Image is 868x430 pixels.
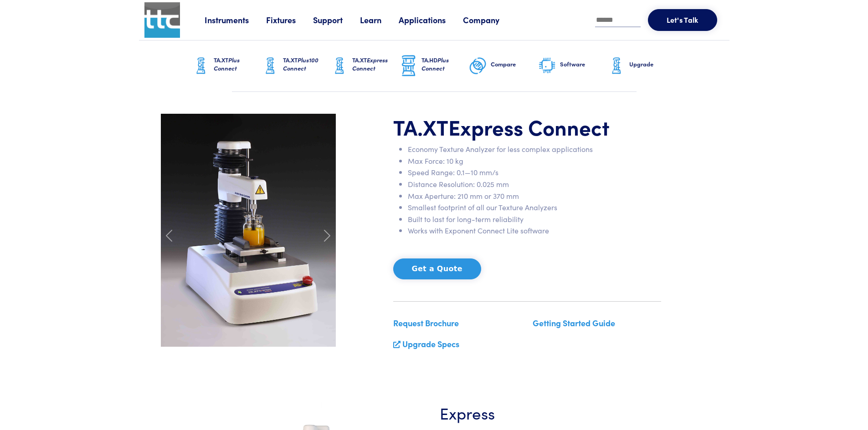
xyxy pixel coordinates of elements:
[393,317,459,329] a: Request Brochure
[607,40,677,91] a: Upgrade
[408,178,661,190] li: Distance Resolution: 0.025 mm
[463,14,517,25] a: Company
[421,56,449,72] span: Plus Connect
[448,112,610,141] span: Express Connect
[399,14,463,25] a: Applications
[408,202,661,213] li: Smallest footprint of all our Texture Analyzers
[421,56,469,72] h6: TA.HD
[408,167,661,178] li: Speed Range: 0.1—10 mm/s
[469,55,487,77] img: compare-graphic.png
[266,14,313,25] a: Fixtures
[192,40,261,91] a: TA.XTPlus Connect
[360,14,399,25] a: Learn
[283,56,330,72] h6: TA.XT
[261,55,279,77] img: ta-xt-graphic.png
[402,338,459,349] a: Upgrade Specs
[144,2,180,38] img: ttc_logo_1x1_v1.0.png
[648,9,717,31] button: Let's Talk
[533,317,615,329] a: Getting Started Guide
[440,401,615,424] h3: Express
[538,40,607,91] a: Software
[330,40,400,91] a: TA.XTExpress Connect
[469,40,538,91] a: Compare
[393,258,481,279] button: Get a Quote
[192,55,210,77] img: ta-xt-graphic.png
[560,60,607,68] h6: Software
[393,114,661,140] h1: TA.XT
[352,56,400,72] h6: TA.XT
[261,40,330,91] a: TA.XTPlus100 Connect
[352,56,388,72] span: Express Connect
[408,155,661,167] li: Max Force: 10 kg
[408,225,661,237] li: Works with Exponent Connect Lite software
[214,56,261,72] h6: TA.XT
[205,14,266,25] a: Instruments
[283,56,318,72] span: Plus100 Connect
[400,54,418,78] img: ta-hd-graphic.png
[408,143,661,155] li: Economy Texture Analyzer for less complex applications
[400,40,469,91] a: TA.HDPlus Connect
[607,55,626,77] img: ta-xt-graphic.png
[408,213,661,225] li: Built to last for long-term reliability
[408,190,661,202] li: Max Aperture: 210 mm or 370 mm
[161,114,336,347] img: carousel-express-bloom.jpg
[629,60,677,68] h6: Upgrade
[313,14,360,25] a: Support
[330,55,349,77] img: ta-xt-graphic.png
[214,56,240,72] span: Plus Connect
[538,56,556,76] img: software-graphic.png
[491,60,538,68] h6: Compare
